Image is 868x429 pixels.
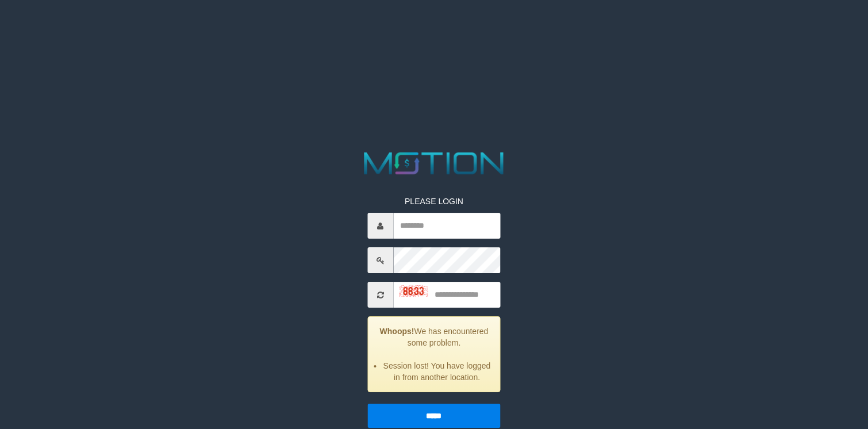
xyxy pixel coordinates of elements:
[380,327,414,336] strong: Whoops!
[367,316,501,392] div: We has encountered some problem.
[367,196,501,207] p: PLEASE LOGIN
[399,285,428,297] img: captcha
[358,148,510,178] img: MOTION_logo.png
[382,360,491,383] li: Session lost! You have logged in from another location.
